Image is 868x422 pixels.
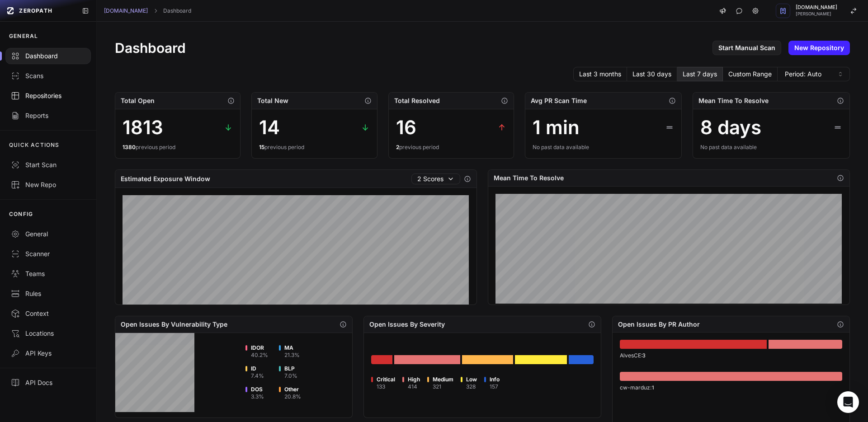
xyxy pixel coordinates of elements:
[788,41,850,55] a: New Repository
[620,352,842,359] div: AlvesCE :
[785,70,821,79] span: Period: Auto
[371,355,392,364] div: Go to issues list
[620,384,842,391] div: cw-marduz :
[569,355,594,364] div: Go to issues list
[284,386,301,393] span: Other
[9,33,38,40] p: GENERAL
[259,117,280,138] div: 14
[712,41,781,55] a: Start Manual Scan
[251,365,264,372] span: ID
[411,173,460,184] button: 2 Scores
[394,96,440,105] h2: Total Resolved
[11,309,85,318] div: Context
[377,383,395,390] div: 133
[284,365,297,372] span: BLP
[9,141,60,149] p: QUICK ACTIONS
[700,144,842,151] div: No past data available
[257,96,288,105] h2: Total New
[433,383,453,390] div: 321
[494,173,564,183] h2: Mean Time To Resolve
[796,12,837,16] span: [PERSON_NAME]
[11,289,85,298] div: Rules
[533,144,675,151] div: No past data available
[251,372,264,380] div: 7.4 %
[490,383,500,390] div: 157
[4,4,75,18] a: ZEROPATH
[11,378,85,387] div: API Docs
[698,96,769,105] h2: Mean Time To Resolve
[163,7,191,14] a: Dashboard
[11,230,85,239] div: General
[627,67,677,81] button: Last 30 days
[466,383,477,390] div: 328
[769,340,842,349] div: Go to issues list
[394,355,460,364] div: Go to issues list
[723,67,778,81] button: Custom Range
[11,249,85,258] div: Scanner
[19,7,52,14] span: ZEROPATH
[104,7,191,14] nav: breadcrumb
[11,111,85,120] div: Reports
[11,349,85,358] div: API Keys
[369,320,445,329] h2: Open Issues By Severity
[251,352,268,359] div: 40.2 %
[396,144,399,150] span: 2
[408,376,420,383] span: High
[123,144,233,151] div: previous period
[251,344,268,352] span: IDOR
[796,5,837,10] span: [DOMAIN_NAME]
[618,320,700,329] h2: Open Issues By PR Author
[700,117,761,138] div: 8 days
[11,160,85,169] div: Start Scan
[259,144,264,150] span: 15
[284,372,297,380] div: 7.0 %
[121,320,227,329] h2: Open Issues By Vulnerability Type
[284,352,300,359] div: 21.3 %
[620,340,767,349] div: Go to issues list
[259,144,369,151] div: previous period
[620,372,842,381] div: Go to issues list
[433,376,453,383] span: Medium
[515,355,567,364] div: Go to issues list
[396,144,506,151] div: previous period
[490,376,500,383] span: Info
[11,91,85,100] div: Repositories
[11,71,85,80] div: Scans
[837,70,844,78] svg: caret sort,
[123,144,136,150] span: 1380
[533,117,580,138] div: 1 min
[11,329,85,338] div: Locations
[377,376,395,383] span: Critical
[837,391,859,413] div: Open Intercom Messenger
[11,180,85,189] div: New Repo
[104,7,148,14] a: [DOMAIN_NAME]
[642,352,646,359] span: 3
[9,211,33,218] p: CONFIG
[123,117,163,138] div: 1813
[251,386,264,393] span: DOS
[121,174,210,183] h2: Estimated Exposure Window
[115,40,186,56] h1: Dashboard
[11,52,85,61] div: Dashboard
[531,96,587,105] h2: Avg PR Scan Time
[408,383,420,390] div: 414
[651,384,655,391] span: 1
[251,393,264,400] div: 3.3 %
[152,8,159,14] svg: chevron right,
[573,67,627,81] button: Last 3 months
[11,269,85,278] div: Teams
[466,376,477,383] span: Low
[677,67,723,81] button: Last 7 days
[284,344,300,352] span: MA
[462,355,513,364] div: Go to issues list
[396,117,416,138] div: 16
[121,96,155,105] h2: Total Open
[284,393,301,400] div: 20.8 %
